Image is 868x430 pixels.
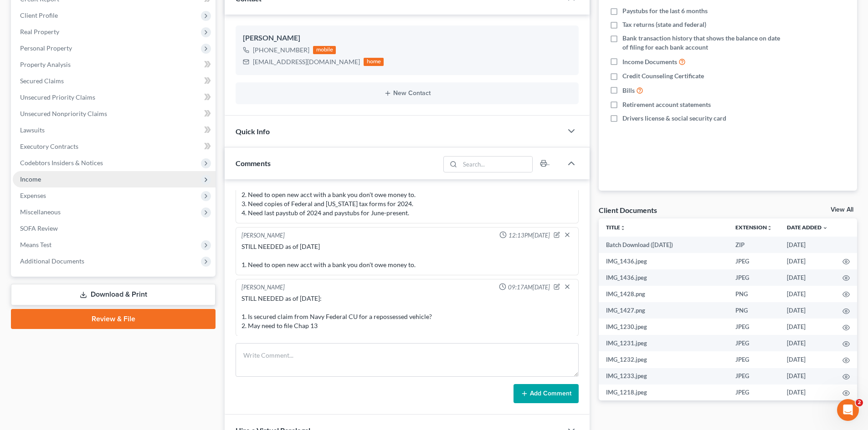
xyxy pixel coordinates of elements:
[767,225,772,231] i: unfold_more
[20,126,45,134] span: Lawsuits
[780,351,835,368] td: [DATE]
[622,71,704,81] span: Credit Counseling Certificate
[622,57,677,66] span: Income Documents
[728,302,780,319] td: PNG
[837,399,859,421] iframe: Intercom live chat
[728,237,780,253] td: ZIP
[622,34,785,52] span: Bank transaction history that shows the balance on date of filing for each bank account
[13,106,216,122] a: Unsecured Nonpriority Claims
[780,368,835,384] td: [DATE]
[20,192,46,199] span: Expenses
[460,157,533,172] input: Search...
[20,11,58,19] span: Client Profile
[831,207,853,213] a: View All
[241,163,573,218] div: STILL NEEDED as of [DATE]: 1. What is KBBV of Infiniti? 2. Need to open new acct with a bank you ...
[780,302,835,319] td: [DATE]
[20,44,72,52] span: Personal Property
[13,56,216,73] a: Property Analysis
[599,237,728,253] td: Batch Download ([DATE])
[780,269,835,286] td: [DATE]
[13,138,216,155] a: Executory Contracts
[599,205,657,215] div: Client Documents
[20,142,78,150] span: Executory Contracts
[13,73,216,89] a: Secured Claims
[622,6,708,15] span: Paystubs for the last 6 months
[20,224,58,232] span: SOFA Review
[11,309,216,329] a: Review & File
[20,159,103,167] span: Codebtors Insiders & Notices
[20,175,41,183] span: Income
[780,237,835,253] td: [DATE]
[728,335,780,351] td: JPEG
[728,253,780,269] td: JPEG
[620,225,626,231] i: unfold_more
[13,220,216,237] a: SOFA Review
[236,159,271,167] span: Comments
[780,286,835,302] td: [DATE]
[241,294,573,330] div: STILL NEEDED as of [DATE]: 1. Is secured claim from Navy Federal CU for a repossessed vehicle? 2....
[20,93,95,101] span: Unsecured Priority Claims
[622,86,635,95] span: Bills
[599,286,728,302] td: IMG_1428.png
[622,100,711,109] span: Retirement account statements
[20,61,71,68] span: Property Analysis
[20,208,61,216] span: Miscellaneous
[20,241,51,248] span: Means Test
[241,242,573,269] div: STILL NEEDED as of [DATE] 1. Need to open new acct with a bank you don't owe money to.
[13,122,216,138] a: Lawsuits
[599,269,728,286] td: IMG_1436.jpeg
[780,253,835,269] td: [DATE]
[622,114,726,123] span: Drivers license & social security card
[599,384,728,401] td: IMG_1218.jpeg
[728,384,780,401] td: JPEG
[599,335,728,351] td: IMG_1231.jpeg
[243,33,571,44] div: [PERSON_NAME]
[20,28,59,35] span: Real Property
[599,319,728,335] td: IMG_1230.jpeg
[20,77,64,85] span: Secured Claims
[253,46,309,55] div: [PHONE_NUMBER]
[20,257,84,265] span: Additional Documents
[241,283,285,292] div: [PERSON_NAME]
[13,89,216,106] a: Unsecured Priority Claims
[364,58,384,66] div: home
[606,224,626,231] a: Titleunfold_more
[514,384,579,403] button: Add Comment
[728,351,780,368] td: JPEG
[735,224,772,231] a: Extensionunfold_more
[236,127,270,136] span: Quick Info
[599,351,728,368] td: IMG_1232.jpeg
[728,286,780,302] td: PNG
[11,284,216,305] a: Download & Print
[780,319,835,335] td: [DATE]
[599,302,728,319] td: IMG_1427.png
[243,90,571,97] button: New Contact
[622,20,706,29] span: Tax returns (state and federal)
[508,283,550,292] span: 09:17AM[DATE]
[856,399,863,406] span: 2
[599,368,728,384] td: IMG_1233.jpeg
[20,110,107,117] span: Unsecured Nonpriority Claims
[728,368,780,384] td: JPEG
[241,231,285,240] div: [PERSON_NAME]
[787,224,828,231] a: Date Added expand_more
[822,225,828,231] i: expand_more
[728,269,780,286] td: JPEG
[780,384,835,401] td: [DATE]
[508,231,550,240] span: 12:13PM[DATE]
[728,319,780,335] td: JPEG
[599,253,728,269] td: IMG_1436.jpeg
[253,57,360,66] div: [EMAIL_ADDRESS][DOMAIN_NAME]
[313,46,336,54] div: mobile
[780,335,835,351] td: [DATE]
